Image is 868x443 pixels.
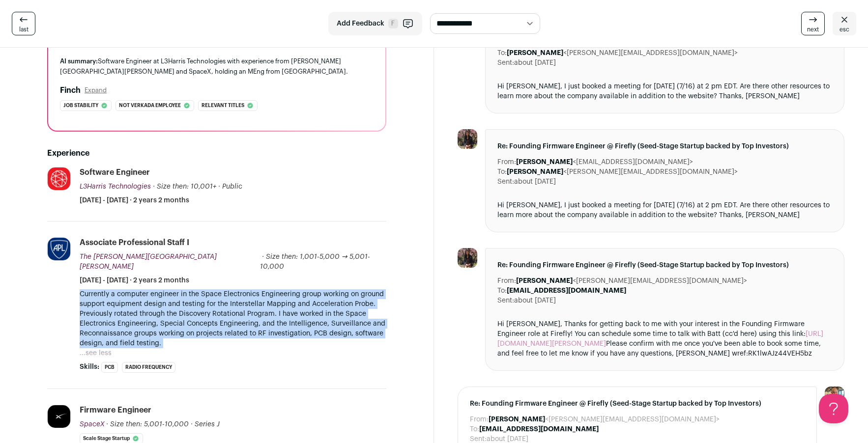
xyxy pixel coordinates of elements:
[516,157,693,167] dd: <[EMAIL_ADDRESS][DOMAIN_NAME]>
[470,415,489,424] dt: From:
[497,48,507,58] dt: To:
[80,167,150,178] div: Software Engineer
[479,426,599,433] b: [EMAIL_ADDRESS][DOMAIN_NAME]
[497,260,832,270] span: Re: Founding Firmware Engineer @ Firefly (Seed-Stage Startup backed by Top Investors)
[833,12,856,35] a: esc
[514,177,556,187] dd: about [DATE]
[516,277,573,284] b: [PERSON_NAME]
[48,405,70,428] img: e5c17caf2921cb359df06f267f70cea9100fc977a63e3fce2418c377f2bbb89c.jpg
[80,362,99,372] span: Skills:
[825,387,844,406] img: 18202275-medium_jpg
[516,276,747,286] dd: <[PERSON_NAME][EMAIL_ADDRESS][DOMAIN_NAME]>
[458,129,477,149] img: 1599ba9ce9edb771e9af48e66ece0694c444277d1251927f66b11cb1564d41f7
[497,200,832,220] div: Hi [PERSON_NAME], I just booked a meeting for [DATE] (7/16) at 2 pm EDT. Are there other resource...
[218,182,220,192] span: ·
[222,183,242,190] span: Public
[458,248,477,268] img: 1599ba9ce9edb771e9af48e66ece0694c444277d1251927f66b11cb1564d41f7
[48,238,70,260] img: 8bcdf267795b4819cc8adbfadce9c161f47b7f9be1f114e8ba6681b8e8e6497e.jpg
[514,58,556,68] dd: about [DATE]
[202,101,244,111] span: Relevant titles
[801,12,825,35] a: next
[106,421,189,428] span: · Size then: 5,001-10,000
[191,419,193,429] span: ·
[497,286,507,296] dt: To:
[101,362,118,373] li: PCB
[497,58,514,68] dt: Sent:
[497,319,832,359] div: Hi [PERSON_NAME], Thanks for getting back to me with your interest in the Founding Firmware Engin...
[328,12,422,35] button: Add Feedback F
[80,237,189,248] div: Associate Professional Staff I
[80,276,189,285] span: [DATE] - [DATE] · 2 years 2 months
[516,159,573,166] b: [PERSON_NAME]
[80,348,112,358] button: ...see less
[12,12,35,35] a: last
[63,101,98,111] span: Job stability
[337,19,384,28] span: Add Feedback
[85,86,107,94] button: Expand
[507,287,626,294] b: [EMAIL_ADDRESS][DOMAIN_NAME]
[60,58,98,64] span: AI summary:
[80,183,151,190] span: L3Harris Technologies
[497,296,514,305] dt: Sent:
[80,421,104,428] span: SpaceX
[507,50,563,56] b: [PERSON_NAME]
[80,195,189,205] span: [DATE] - [DATE] · 2 years 2 months
[388,19,398,28] span: F
[497,276,516,286] dt: From:
[489,416,545,423] b: [PERSON_NAME]
[80,405,151,415] div: Firmware Engineer
[497,82,832,101] div: Hi [PERSON_NAME], I just booked a meeting for [DATE] (7/16) at 2 pm EDT. Are there other resource...
[819,394,848,423] iframe: Help Scout Beacon - Open
[80,253,217,270] span: The [PERSON_NAME][GEOGRAPHIC_DATA][PERSON_NAME]
[60,84,81,96] h2: Finch
[47,147,386,159] h2: Experience
[507,168,563,175] b: [PERSON_NAME]
[119,101,181,111] span: Not verkada employee
[489,415,720,424] dd: <[PERSON_NAME][EMAIL_ADDRESS][DOMAIN_NAME]>
[80,289,386,348] p: Currently a computer engineer in the Space Electronics Engineering group working on ground suppor...
[497,157,516,167] dt: From:
[260,253,370,270] span: · Size then: 1,001-5,000 → 5,001-10,000
[497,141,832,151] span: Re: Founding Firmware Engineer @ Firefly (Seed-Stage Startup backed by Top Investors)
[195,421,220,428] span: Series J
[807,26,819,33] span: next
[507,48,738,58] dd: <[PERSON_NAME][EMAIL_ADDRESS][DOMAIN_NAME]>
[507,167,738,177] dd: <[PERSON_NAME][EMAIL_ADDRESS][DOMAIN_NAME]>
[514,296,556,305] dd: about [DATE]
[48,167,70,190] img: b96b02bdcffe161660f3c24db60033dc7c7cfc512ab0b774925c1f30c654c54b.jpg
[19,26,29,33] span: last
[60,56,374,77] div: Software Engineer at L3Harris Technologies with experience from [PERSON_NAME][GEOGRAPHIC_DATA][PE...
[497,177,514,187] dt: Sent:
[470,399,805,409] span: Re: Founding Firmware Engineer @ Firefly (Seed-Stage Startup backed by Top Investors)
[122,362,175,373] li: Radio Frequency
[470,424,479,434] dt: To:
[839,26,849,33] span: esc
[497,167,507,177] dt: To:
[153,183,216,190] span: · Size then: 10,001+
